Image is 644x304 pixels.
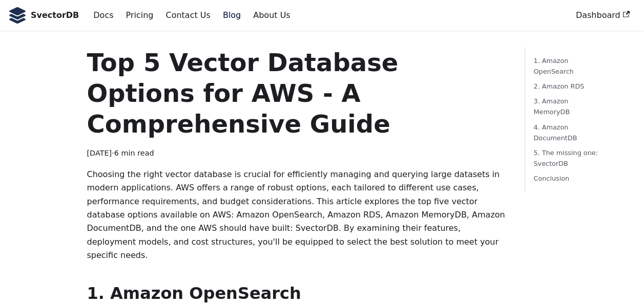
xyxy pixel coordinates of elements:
[87,149,112,157] time: [DATE]
[570,7,636,24] a: Dashboard
[87,147,508,160] div: · 6 min read
[159,7,216,24] a: Contact Us
[533,96,601,117] a: 3. Amazon MemoryDB
[217,7,247,24] a: Blog
[87,7,119,24] a: Docs
[247,7,296,24] a: About Us
[87,283,508,303] h2: 1. Amazon OpenSearch
[87,168,508,263] p: Choosing the right vector database is crucial for efficiently managing and querying large dataset...
[533,147,601,169] a: 5. The missing one: SvectorDB
[533,173,601,184] a: Conclusion
[120,7,160,24] a: Pricing
[8,7,27,24] img: SvectorDB Logo
[31,9,79,22] b: SvectorDB
[533,55,601,77] a: 1. Amazon OpenSearch
[8,7,79,24] a: SvectorDB LogoSvectorDB
[533,122,601,143] a: 4. Amazon DocumentDB
[87,47,508,139] h1: Top 5 Vector Database Options for AWS - A Comprehensive Guide
[533,81,601,92] a: 2. Amazon RDS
